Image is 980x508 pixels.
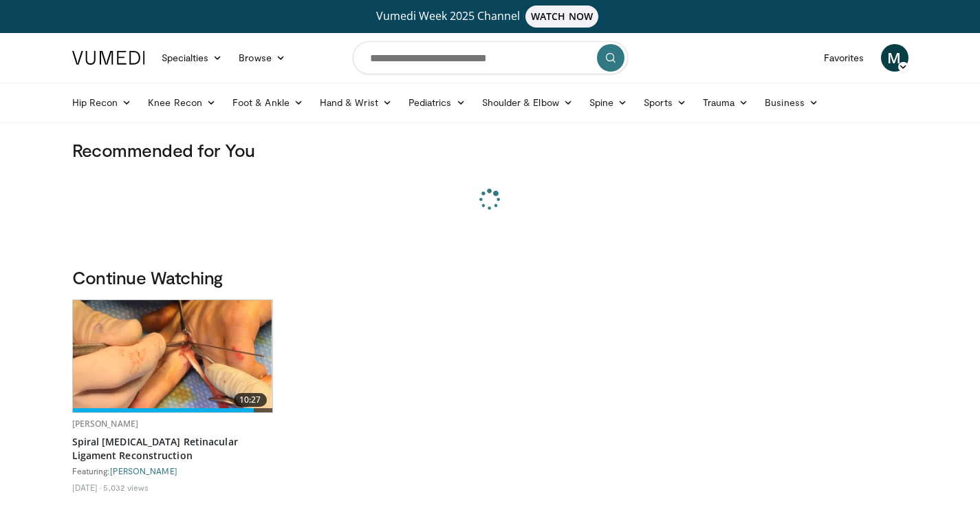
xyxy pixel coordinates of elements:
[474,89,581,116] a: Shoulder & Elbow
[73,300,272,412] a: 10:27
[140,89,224,116] a: Knee Recon
[695,89,757,116] a: Trauma
[224,89,312,116] a: Foot & Ankle
[103,482,149,493] li: 5,032 views
[72,418,139,430] a: [PERSON_NAME]
[353,41,628,74] input: Search topics, interventions
[72,482,102,493] li: [DATE]
[581,89,635,116] a: Spine
[312,89,400,116] a: Hand & Wrist
[110,466,177,476] a: [PERSON_NAME]
[525,6,598,28] span: WATCH NOW
[881,44,908,72] a: M
[756,89,827,116] a: Business
[72,266,908,288] h3: Continue Watching
[400,89,474,116] a: Pediatrics
[73,300,272,412] img: a7b712a6-5907-4f15-bbf6-16f887eb6b16.620x360_q85_upscale.jpg
[72,139,908,161] h3: Recommended for You
[635,89,695,116] a: Sports
[72,435,273,463] a: Spiral [MEDICAL_DATA] Retinacular Ligament Reconstruction
[74,6,906,28] a: Vumedi Week 2025 ChannelWATCH NOW
[72,51,145,65] img: VuMedi Logo
[234,393,267,407] span: 10:27
[64,89,140,116] a: Hip Recon
[72,465,273,476] div: Featuring:
[230,44,294,72] a: Browse
[153,44,231,72] a: Specialties
[816,44,873,72] a: Favorites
